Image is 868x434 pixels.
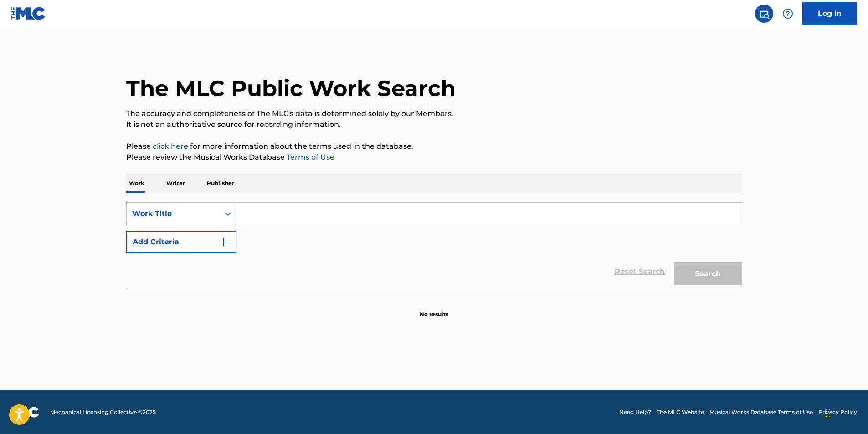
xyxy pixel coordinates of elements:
img: MLC Logo [11,7,46,20]
a: Terms of Use [285,153,334,161]
a: Need Help? [619,408,651,416]
p: Writer [164,174,188,193]
span: Mechanical Licensing Collective © 2025 [50,408,156,416]
iframe: Chat Widget [822,390,868,434]
a: Public Search [755,5,773,23]
a: The MLC Website [657,408,704,416]
div: Help [779,5,797,23]
form: Search Form [126,202,742,290]
h1: The MLC Public Work Search [126,75,456,102]
p: Work [126,174,147,193]
a: Log In [802,2,857,25]
img: logo [11,407,39,418]
img: 9d2ae6d4665cec9f34b9.svg [218,237,229,247]
p: Publisher [204,174,237,193]
img: help [782,8,793,19]
p: Please for more information about the terms used in the database. [126,141,742,152]
div: Work Title [132,208,214,219]
p: Please review the Musical Works Database [126,152,742,163]
p: The accuracy and completeness of The MLC's data is determined solely by our Members. [126,108,742,119]
a: click here [153,142,188,151]
div: Drag [825,399,831,427]
img: search [759,8,770,19]
p: It is not an authoritative source for recording information. [126,119,742,130]
a: Privacy Policy [818,408,857,416]
a: Musical Works Database Terms of Use [709,408,813,416]
button: Add Criteria [126,231,236,253]
p: No results [420,299,448,318]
